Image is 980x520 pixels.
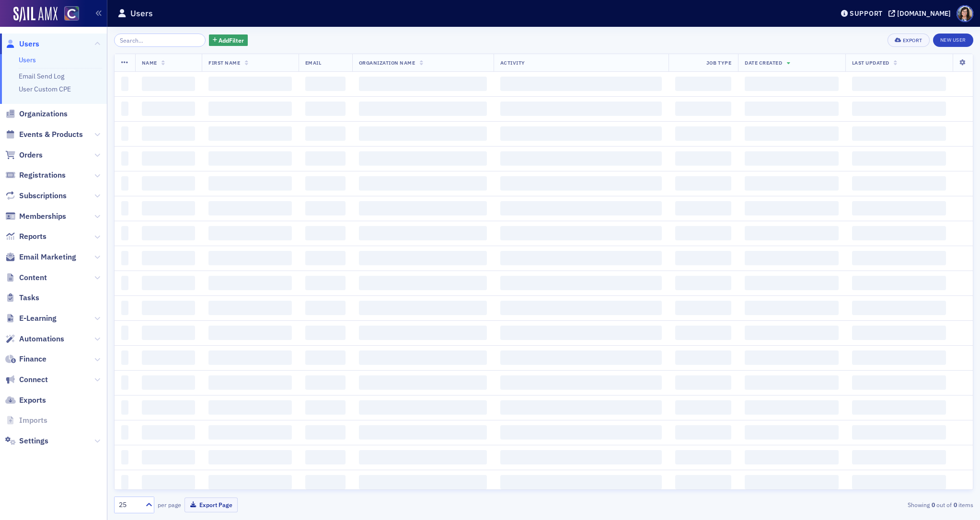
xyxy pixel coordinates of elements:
span: ‌ [500,450,662,464]
span: ‌ [675,201,731,215]
span: ‌ [675,226,731,240]
img: SailAMX [13,7,58,22]
span: Profile [957,5,973,22]
span: ‌ [121,425,128,440]
span: ‌ [142,475,196,489]
a: Email Send Log [19,72,64,80]
span: Memberships [19,211,66,222]
a: Registrations [5,170,66,181]
span: ‌ [359,450,487,464]
span: ‌ [852,151,946,166]
span: ‌ [121,102,128,116]
span: ‌ [305,425,346,440]
span: ‌ [675,102,731,116]
span: ‌ [208,350,292,365]
span: ‌ [305,201,346,215]
span: ‌ [852,350,946,365]
span: ‌ [305,450,346,464]
span: ‌ [745,251,838,265]
span: ‌ [745,176,838,191]
span: ‌ [500,301,662,315]
span: ‌ [359,151,487,166]
a: View Homepage [58,6,79,23]
span: ‌ [500,201,662,215]
span: Organization Name [359,59,415,66]
span: Last Updated [852,59,889,66]
span: ‌ [359,425,487,440]
span: ‌ [745,102,838,116]
span: ‌ [745,400,838,415]
a: Tasks [5,293,39,303]
span: ‌ [121,326,128,340]
span: ‌ [745,126,838,141]
span: ‌ [121,375,128,390]
span: ‌ [142,201,196,215]
span: ‌ [305,400,346,415]
span: ‌ [305,301,346,315]
button: Export Page [184,497,238,512]
span: ‌ [142,450,196,464]
span: ‌ [208,301,292,315]
span: ‌ [500,151,662,166]
span: ‌ [675,251,731,265]
span: ‌ [852,301,946,315]
a: Users [5,39,39,49]
span: ‌ [852,326,946,340]
span: ‌ [142,102,196,116]
button: [DOMAIN_NAME] [888,10,954,17]
span: ‌ [305,151,346,166]
span: ‌ [208,201,292,215]
span: ‌ [500,176,662,191]
span: Email [305,59,322,66]
span: ‌ [745,475,838,489]
span: ‌ [852,176,946,191]
span: ‌ [675,276,731,290]
a: Automations [5,334,64,344]
span: ‌ [208,126,292,141]
span: ‌ [359,301,487,315]
button: AddFilter [209,34,248,46]
a: Reports [5,231,46,242]
span: ‌ [359,176,487,191]
span: ‌ [500,251,662,265]
span: Events & Products [19,129,83,140]
span: ‌ [208,102,292,116]
span: ‌ [745,226,838,240]
span: Organizations [19,109,68,119]
span: ‌ [121,201,128,215]
span: ‌ [305,326,346,340]
span: ‌ [675,475,731,489]
span: ‌ [208,226,292,240]
span: Automations [19,334,64,344]
a: Imports [5,415,47,426]
strong: 0 [952,500,958,509]
span: ‌ [745,77,838,91]
span: Email Marketing [19,252,76,262]
input: Search… [114,34,206,47]
span: ‌ [121,450,128,464]
span: ‌ [359,201,487,215]
span: ‌ [745,350,838,365]
a: Orders [5,150,43,160]
span: ‌ [208,425,292,440]
span: ‌ [359,102,487,116]
span: ‌ [305,475,346,489]
span: ‌ [142,77,196,91]
a: Users [19,56,36,64]
span: ‌ [675,400,731,415]
span: ‌ [500,375,662,390]
button: Export [888,34,929,47]
div: [DOMAIN_NAME] [897,9,951,18]
span: ‌ [121,400,128,415]
span: ‌ [359,251,487,265]
span: ‌ [675,151,731,166]
span: Settings [19,436,48,446]
span: ‌ [500,475,662,489]
label: per page [158,500,181,509]
span: ‌ [500,326,662,340]
span: Date Created [745,59,782,66]
span: First Name [208,59,240,66]
span: ‌ [500,77,662,91]
span: ‌ [500,226,662,240]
